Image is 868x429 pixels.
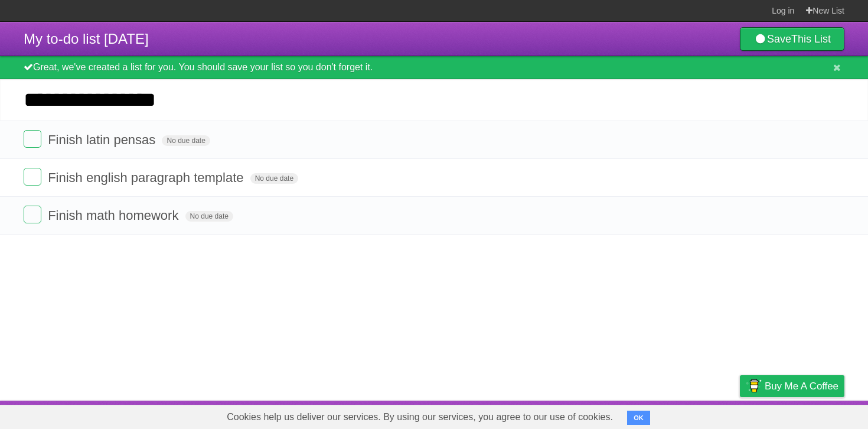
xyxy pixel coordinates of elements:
span: No due date [250,173,298,184]
span: No due date [185,211,233,222]
span: My to-do list [DATE] [24,31,149,47]
label: Done [24,168,41,186]
a: Privacy [725,404,755,426]
a: SaveThis List [740,27,844,51]
span: No due date [162,135,210,146]
span: Cookies help us deliver our services. By using our services, you agree to our use of cookies. [215,405,625,429]
span: Finish english paragraph template [48,170,246,185]
a: Terms [684,404,710,426]
a: About [583,404,608,426]
a: Buy me a coffee [740,375,844,397]
button: OK [627,411,650,425]
b: This List [791,33,831,45]
a: Suggest a feature [770,404,844,426]
label: Done [24,206,41,223]
label: Done [24,130,41,148]
span: Buy me a coffee [765,376,838,396]
span: Finish latin pensas [48,132,158,147]
img: Buy me a coffee [746,376,762,396]
a: Developers [622,404,670,426]
span: Finish math homework [48,208,181,223]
